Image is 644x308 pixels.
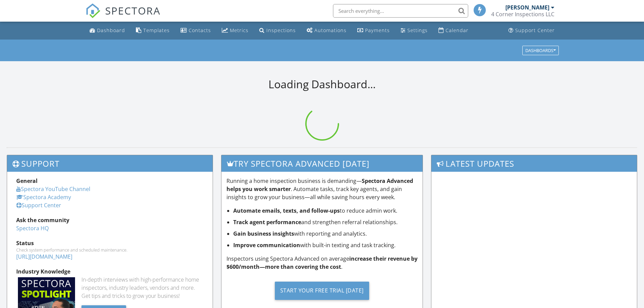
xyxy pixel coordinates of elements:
li: with built-in texting and task tracking. [233,241,418,249]
strong: Gain business insights [233,230,294,237]
strong: Spectora Advanced helps you work smarter [226,177,413,193]
a: Support Center [506,24,557,37]
li: to reduce admin work. [233,207,418,215]
div: 4 Corner Inspections LLC [491,11,554,18]
h3: Latest Updates [431,155,637,172]
h3: Try spectora advanced [DATE] [221,155,423,172]
li: with reporting and analytics. [233,230,418,238]
strong: Track agent performance [233,218,301,226]
div: [PERSON_NAME] [505,4,549,11]
p: Running a home inspection business is demanding— . Automate tasks, track key agents, and gain ins... [226,177,418,201]
span: SPECTORA [105,3,161,18]
a: Automations (Basic) [304,24,349,37]
div: Inspections [266,27,296,33]
a: Metrics [219,24,251,37]
strong: Improve communication [233,241,300,249]
button: Dashboards [522,46,559,55]
div: Settings [407,27,428,33]
strong: Automate emails, texts, and follow-ups [233,207,340,214]
div: In-depth interviews with high-performance home inspectors, industry leaders, vendors and more. Ge... [81,276,204,300]
div: Metrics [230,27,248,33]
p: Inspectors using Spectora Advanced on average . [226,255,418,271]
img: The Best Home Inspection Software - Spectora [86,3,100,18]
a: Spectora Academy [16,193,71,201]
div: Contacts [189,27,211,33]
div: Automations [314,27,347,33]
a: Payments [355,24,392,37]
div: Check system performance and scheduled maintenance. [16,247,204,253]
div: Support Center [515,27,555,33]
div: Industry Knowledge [16,267,204,276]
strong: increase their revenue by $600/month—more than covering the cost [226,255,418,270]
div: Calendar [446,27,469,33]
div: Status [16,239,204,247]
a: Templates [133,24,172,37]
input: Search everything... [333,4,468,18]
li: and strengthen referral relationships. [233,218,418,226]
a: Dashboard [87,24,128,37]
div: Templates [143,27,170,33]
div: Start Your Free Trial [DATE] [275,282,369,300]
div: Payments [365,27,390,33]
a: Settings [398,24,430,37]
a: Spectora HQ [16,224,49,232]
strong: General [16,177,38,185]
a: Start Your Free Trial [DATE] [226,276,418,305]
a: Contacts [178,24,214,37]
div: Dashboard [97,27,125,33]
div: Dashboards [525,48,556,53]
a: Inspections [257,24,299,37]
a: Support Center [16,202,61,209]
a: SPECTORA [86,9,161,23]
a: [URL][DOMAIN_NAME] [16,253,72,260]
h3: Support [7,155,213,172]
div: Ask the community [16,216,204,224]
a: Calendar [436,24,471,37]
a: Spectora YouTube Channel [16,185,90,193]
